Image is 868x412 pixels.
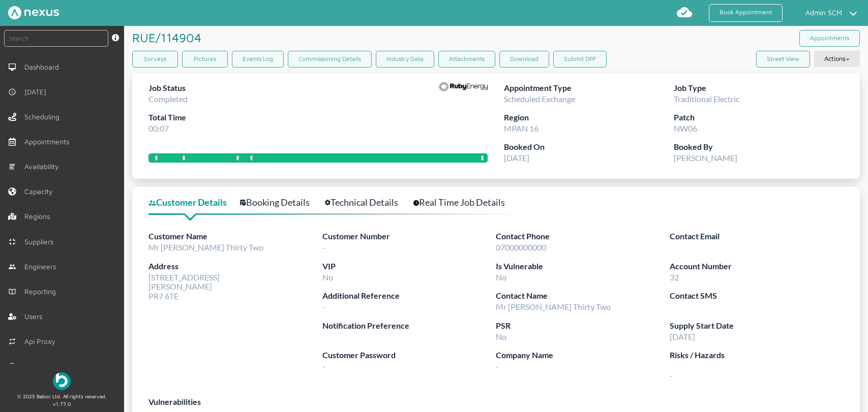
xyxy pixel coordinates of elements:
[676,4,693,20] img: md-cloud-done.svg
[148,260,322,273] label: Address
[496,260,669,273] label: Is Vulnerable
[8,113,16,121] img: scheduling-left-menu.svg
[24,163,63,171] span: Availability
[670,260,843,273] label: Account Number
[322,260,496,273] label: VIP
[8,288,16,296] img: md-book.svg
[674,141,844,153] label: Booked By
[376,51,434,68] a: Industry Data
[325,195,409,210] a: Technical Details
[814,51,860,67] button: Actions
[496,230,669,243] label: Contact Phone
[496,290,669,302] label: Contact Name
[148,123,169,133] span: 00:07
[496,320,669,332] label: PSR
[322,320,496,332] label: Notification Preference
[322,272,333,282] span: No
[182,51,228,68] a: Pictures
[322,349,496,362] label: Customer Password
[496,242,546,252] span: 07000000000
[8,163,16,171] img: md-list.svg
[504,94,575,104] span: Scheduled Exchange
[670,332,695,341] span: [DATE]
[670,320,843,332] label: Supply Start Date
[8,337,16,345] img: md-repeat.svg
[8,88,16,96] img: md-time.svg
[496,332,506,341] span: No
[496,349,669,362] label: Company Name
[496,361,499,371] span: -
[8,362,16,370] img: md-time.svg
[670,362,843,380] span: -
[709,4,783,22] a: Book Appointment
[148,230,322,243] label: Customer Name
[288,51,372,68] a: Commissioning Details
[24,88,50,96] span: [DATE]
[799,30,860,47] a: Appointments
[24,238,57,246] span: Suppliers
[148,195,238,210] a: Customer Details
[24,263,60,271] span: Engineers
[53,372,71,390] img: Beboc Logo
[439,82,488,92] img: Supplier Logo
[24,113,64,121] span: Scheduling
[322,361,325,371] span: -
[674,111,844,124] label: Patch
[24,337,59,345] span: Api Proxy
[148,94,188,104] span: Completed
[24,138,73,146] span: Appointments
[413,195,516,210] a: Real Time Job Details
[8,187,16,196] img: capacity-left-menu.svg
[674,82,844,94] label: Job Type
[8,312,16,321] img: user-left-menu.svg
[504,82,674,94] label: Appointment Type
[24,63,63,71] span: Dashboard
[670,230,843,243] label: Contact Email
[504,111,674,124] label: Region
[322,230,496,243] label: Customer Number
[232,51,284,68] a: Events Log
[4,30,108,47] input: Search by: Ref, PostCode, MPAN, MPRN, Account, Customer
[504,141,674,153] label: Booked On
[322,290,496,302] label: Additional Reference
[148,242,263,252] span: Mr [PERSON_NAME] Thirty Two
[24,312,46,321] span: Users
[8,6,59,19] img: Nexus
[670,349,843,362] label: Risks / Hazards
[496,302,611,311] span: Mr [PERSON_NAME] Thirty Two
[438,51,495,68] a: Attachments
[240,195,321,210] a: Booking Details
[8,63,16,71] img: md-desktop.svg
[674,123,697,133] span: NW06
[322,302,325,311] span: -
[148,272,220,301] span: [STREET_ADDRESS] [PERSON_NAME] PR7 6TE
[504,123,538,133] span: MPAN 16
[8,263,16,271] img: md-people.svg
[670,272,679,282] span: 32
[24,187,57,196] span: Capacity
[148,396,844,408] label: Vulnerabilities
[504,153,529,163] span: [DATE]
[24,362,83,370] span: Capacity Configs
[8,238,16,246] img: md-contract.svg
[756,51,810,68] button: Street View
[496,272,506,282] span: No
[674,153,737,163] span: [PERSON_NAME]
[322,242,325,252] span: -
[148,111,188,124] label: Total Time
[674,94,739,104] span: Traditional Electric
[553,51,607,68] button: Submit DFP
[132,26,205,49] h1: RUE/114904 ️️️
[148,82,188,94] label: Job Status
[24,288,60,296] span: Reporting
[8,138,16,146] img: appointments-left-menu.svg
[24,212,54,220] span: Regions
[670,290,843,302] label: Contact SMS
[132,51,178,68] a: Surveys
[499,51,549,68] button: Download
[8,212,16,220] img: regions.left-menu.svg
